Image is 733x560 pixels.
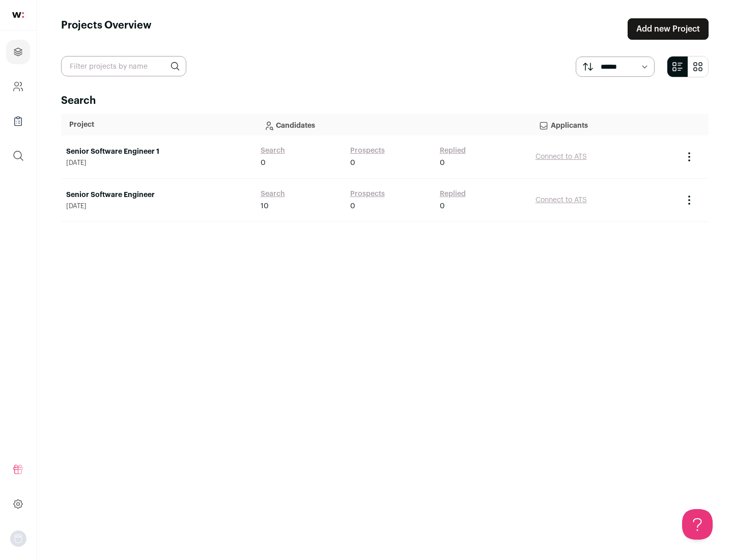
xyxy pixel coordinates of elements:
a: Add new Project [628,18,709,40]
a: Company and ATS Settings [6,74,30,99]
button: Project Actions [683,194,695,206]
a: Search [261,189,285,199]
span: 0 [261,158,266,168]
span: [DATE] [66,159,250,167]
a: Replied [440,146,466,156]
input: Filter projects by name [61,56,186,76]
a: Replied [440,189,466,199]
span: 10 [261,201,269,211]
a: Senior Software Engineer 1 [66,147,250,157]
span: 0 [350,201,355,211]
iframe: Help Scout Beacon - Open [682,509,713,540]
a: Projects [6,40,30,64]
a: Company Lists [6,109,30,133]
span: 0 [350,158,355,168]
a: Prospects [350,146,385,156]
a: Prospects [350,189,385,199]
span: 0 [440,201,445,211]
p: Applicants [539,115,670,135]
a: Search [261,146,285,156]
img: nopic.png [10,530,26,547]
button: Open dropdown [10,530,26,547]
a: Connect to ATS [535,153,587,160]
span: 0 [440,158,445,168]
img: wellfound-shorthand-0d5821cbd27db2630d0214b213865d53afaa358527fdda9d0ea32b1df1b89c2c.svg [12,12,24,18]
a: Senior Software Engineer [66,190,250,200]
span: [DATE] [66,202,250,210]
p: Project [69,120,247,130]
button: Project Actions [683,151,695,163]
h2: Search [61,94,709,108]
a: Connect to ATS [535,197,587,204]
p: Candidates [264,115,522,135]
h1: Projects Overview [61,18,152,40]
